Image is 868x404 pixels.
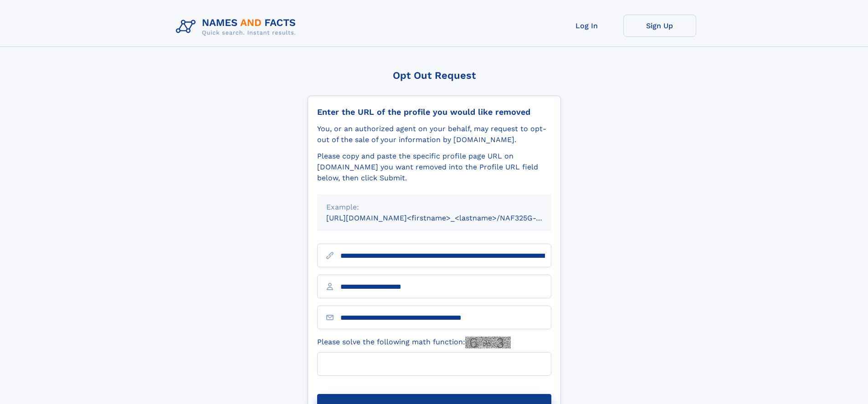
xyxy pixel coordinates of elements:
div: Please copy and paste the specific profile page URL on [DOMAIN_NAME] you want removed into the Pr... [317,151,551,184]
div: Enter the URL of the profile you would like removed [317,107,551,117]
img: Logo Names and Facts [172,15,303,39]
small: [URL][DOMAIN_NAME]<firstname>_<lastname>/NAF325G-xxxxxxxx [326,214,569,222]
div: Opt Out Request [308,70,561,81]
a: Log In [550,15,623,37]
div: You, or an authorized agent on your behalf, may request to opt-out of the sale of your informatio... [317,123,551,145]
div: Example: [326,202,542,213]
label: Please solve the following math function: [317,337,511,348]
a: Sign Up [623,15,696,37]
